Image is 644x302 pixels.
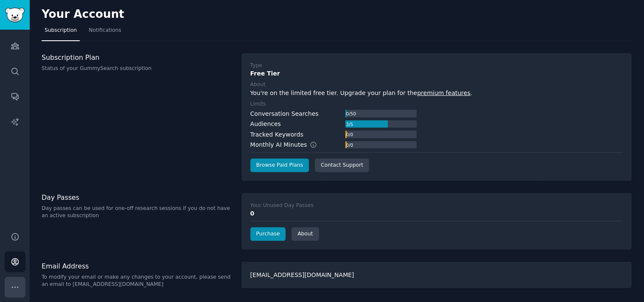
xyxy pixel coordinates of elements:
div: Type [250,62,262,70]
h2: Your Account [42,8,124,21]
div: 0 / 50 [346,110,357,117]
a: Browse Paid Plans [250,159,309,172]
span: Subscription [45,27,77,34]
div: Limits [250,101,266,108]
p: Status of your GummySearch subscription [42,65,233,73]
a: Subscription [42,24,80,41]
div: You're on the limited free tier. Upgrade your plan for the . [250,89,623,98]
a: Purchase [250,227,286,241]
div: 3 / 5 [346,120,354,128]
a: premium features [417,89,470,96]
h3: Day Passes [42,193,233,202]
img: GummySearch logo [5,8,25,22]
div: Free Tier [250,69,623,78]
p: To modify your email or make any changes to your account, please send an email to [EMAIL_ADDRESS]... [42,274,233,288]
a: About [292,227,319,241]
a: Contact Support [315,159,369,172]
div: Your Unused Day Passes [250,202,314,210]
h3: Email Address [42,262,233,271]
div: Tracked Keywords [250,130,304,139]
div: About [250,81,266,89]
div: Conversation Searches [250,109,319,118]
div: Audiences [250,120,281,129]
div: 0 / 0 [346,141,354,149]
h3: Subscription Plan [42,53,233,62]
span: Notifications [89,27,121,34]
p: Day passes can be used for one-off research sessions if you do not have an active subscription [42,205,233,220]
a: Notifications [86,24,124,41]
div: [EMAIL_ADDRESS][DOMAIN_NAME] [242,262,632,288]
div: 0 / 0 [346,131,354,138]
div: Monthly AI Minutes [250,140,326,149]
div: 0 [250,209,623,218]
